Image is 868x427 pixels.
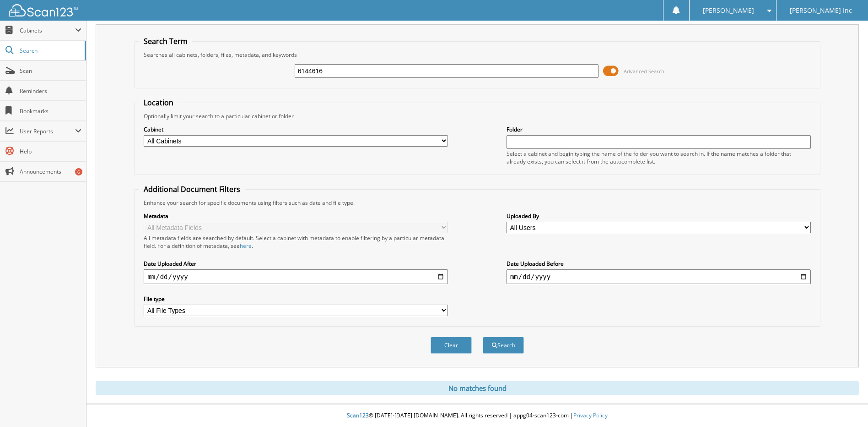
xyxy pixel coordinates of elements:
[9,4,78,16] img: scan123-logo-white.svg
[144,234,448,250] div: All metadata fields are searched by default. Select a cabinet with metadata to enable filtering b...
[144,212,448,220] label: Metadata
[139,98,178,108] legend: Location
[20,107,81,115] span: Bookmarks
[20,47,80,55] span: Search
[507,126,811,133] label: Folder
[144,260,448,268] label: Date Uploaded After
[144,269,448,284] input: start
[20,87,81,95] span: Reminders
[507,269,811,284] input: end
[139,199,815,207] div: Enhance your search for specific documents using filters such as date and file type.
[483,337,524,354] button: Search
[240,242,252,250] a: here
[139,36,192,46] legend: Search Term
[144,295,448,303] label: File type
[703,8,754,13] span: [PERSON_NAME]
[20,67,81,75] span: Scan
[20,27,75,34] span: Cabinets
[75,168,82,175] div: 6
[139,51,815,59] div: Searches all cabinets, folders, files, metadata, and keywords
[20,127,75,135] span: User Reports
[790,8,852,13] span: [PERSON_NAME] Inc
[144,126,448,133] label: Cabinet
[507,260,811,268] label: Date Uploaded Before
[431,337,472,354] button: Clear
[347,411,369,419] span: Scan123
[624,68,664,75] span: Advanced Search
[822,383,868,427] iframe: Chat Widget
[20,148,81,155] span: Help
[507,212,811,220] label: Uploaded By
[20,168,81,175] span: Announcements
[507,150,811,165] div: Select a cabinet and begin typing the name of the folder you want to search in. If the name match...
[139,112,815,120] div: Optionally limit your search to a particular cabinet or folder
[573,411,608,419] a: Privacy Policy
[96,381,859,395] div: No matches found
[139,184,245,194] legend: Additional Document Filters
[86,405,868,427] div: © [DATE]-[DATE] [DOMAIN_NAME]. All rights reserved | appg04-scan123-com |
